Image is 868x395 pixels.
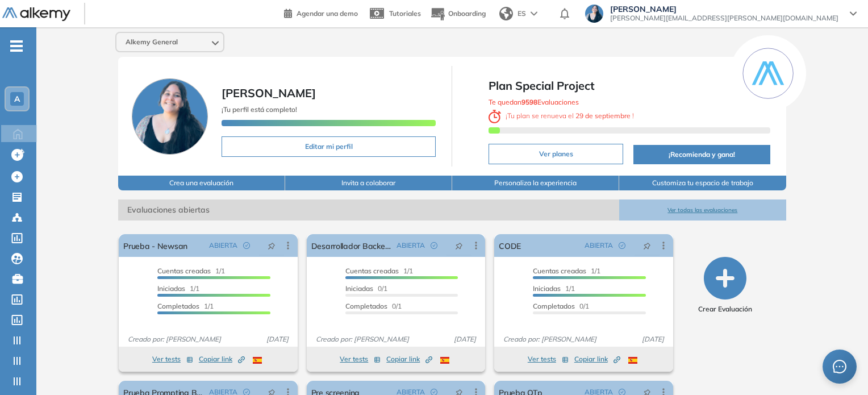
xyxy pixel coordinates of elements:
span: [DATE] [637,334,669,344]
span: pushpin [643,241,651,250]
span: Evaluaciones abiertas [118,199,619,221]
span: [PERSON_NAME] [222,86,316,100]
span: A [14,94,20,103]
img: ESP [253,357,262,364]
span: 0/1 [533,302,589,310]
span: Te quedan Evaluaciones [489,98,579,106]
span: 0/1 [345,302,402,310]
span: Creado por: [PERSON_NAME] [311,334,414,344]
button: Editar mi perfil [222,136,436,157]
span: [PERSON_NAME] [610,5,838,14]
span: message [833,360,846,373]
span: ¡Tu perfil está completo! [222,105,297,114]
button: Copiar link [199,352,245,366]
button: Ver tests [340,352,381,366]
button: pushpin [446,236,471,255]
i: - [10,45,23,47]
span: 1/1 [157,302,214,310]
span: Copiar link [574,354,620,364]
span: Cuentas creadas [345,267,399,275]
button: Ver todas las evaluaciones [619,199,786,221]
span: [DATE] [262,334,293,344]
button: ¡Recomienda y gana! [633,145,770,164]
img: clock-svg [489,110,501,123]
img: Logo [2,7,70,22]
span: Iniciadas [157,284,185,293]
button: Copiar link [574,352,620,366]
img: ESP [628,357,637,364]
span: ES [518,9,526,19]
span: Cuentas creadas [157,267,211,275]
span: Creado por: [PERSON_NAME] [499,334,601,344]
img: ESP [440,357,449,364]
span: Plan Special Project [489,77,770,94]
span: pushpin [268,241,276,250]
span: 1/1 [157,267,225,275]
img: arrow [531,11,537,16]
span: Alkemy General [126,38,178,47]
span: 0/1 [345,284,387,293]
span: check-circle [243,242,250,249]
button: Copiar link [386,352,432,366]
span: Completados [345,302,387,310]
a: CODE [499,234,521,257]
span: check-circle [619,242,625,249]
span: ABIERTA [209,240,237,251]
span: Iniciadas [533,284,561,293]
button: Invita a colaborar [285,176,452,190]
span: 1/1 [533,284,575,293]
a: Desarrollador Backend [311,234,392,257]
span: Copiar link [199,354,245,364]
span: Creado por: [PERSON_NAME] [123,334,226,344]
img: Foto de perfil [132,78,208,155]
span: Completados [157,302,199,310]
span: [DATE] [449,334,481,344]
button: Personaliza la experiencia [452,176,619,190]
span: Cuentas creadas [533,267,586,275]
button: Customiza tu espacio de trabajo [619,176,786,190]
span: Completados [533,302,575,310]
span: ¡ Tu plan se renueva el ! [489,111,634,120]
button: Ver tests [152,352,193,366]
button: Onboarding [430,2,486,26]
b: 29 de septiembre [574,111,632,120]
span: [PERSON_NAME][EMAIL_ADDRESS][PERSON_NAME][DOMAIN_NAME] [610,14,838,23]
button: pushpin [259,236,284,255]
span: pushpin [455,241,463,250]
span: 1/1 [345,267,413,275]
span: 1/1 [533,267,600,275]
a: Prueba - Newsan [123,234,187,257]
span: Onboarding [448,9,486,18]
span: 1/1 [157,284,199,293]
button: Crea una evaluación [118,176,285,190]
button: Ver planes [489,144,623,164]
span: Crear Evaluación [698,304,752,314]
a: Agendar una demo [284,6,358,19]
span: ABIERTA [397,240,425,251]
button: Ver tests [528,352,569,366]
span: check-circle [431,242,437,249]
span: Iniciadas [345,284,373,293]
span: Copiar link [386,354,432,364]
span: Agendar una demo [297,9,358,18]
span: Tutoriales [389,9,421,18]
b: 9598 [521,98,537,106]
button: pushpin [635,236,660,255]
span: ABIERTA [585,240,613,251]
img: world [499,7,513,20]
button: Crear Evaluación [698,257,752,314]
